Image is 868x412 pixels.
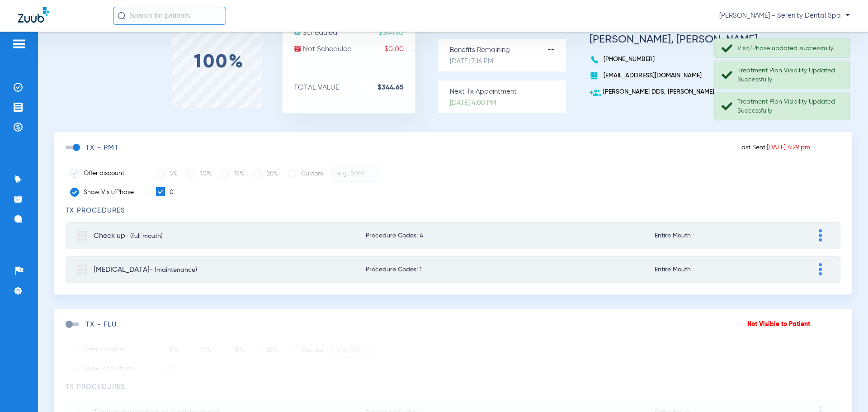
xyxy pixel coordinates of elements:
[767,144,810,151] span: [DATE] 4:29 pm
[590,71,758,80] p: [EMAIL_ADDRESS][DOMAIN_NAME]
[187,341,211,359] label: 10%
[220,341,244,359] label: 15%
[294,45,302,52] img: not-scheduled.svg
[450,57,566,66] p: [DATE] 7:16 PM
[450,87,566,96] p: Next Tx Appointment
[70,364,142,373] label: Show Visit/Phase
[85,320,118,329] h3: TX - flu
[590,55,601,65] img: voice-call-b.svg
[156,165,178,183] label: 5%
[737,66,842,84] div: Treatment Plan Visibility Updated Successfully
[85,143,119,152] h3: TX - pmt
[66,206,840,215] h3: TX Procedures
[823,369,868,412] iframe: Chat Widget
[366,232,590,239] span: Procedure Codes: 4
[77,231,87,241] img: group.svg
[66,383,840,392] h3: TX Procedures
[719,11,850,20] span: [PERSON_NAME] - Serenity Dental Spa
[156,364,174,374] label: 0
[66,256,840,283] mat-expansion-panel-header: [MEDICAL_DATA]- (maintenance)Procedure Codes: 1Entire Mouth
[450,46,566,55] p: Benefits Remaining
[220,165,244,183] label: 15%
[70,188,142,197] label: Show Visit/Phase
[737,44,842,53] div: Visit/Phase updated successfully.
[125,233,163,239] span: - (full mouth)
[94,266,197,274] span: [MEDICAL_DATA]
[156,341,178,359] label: 5%
[66,222,840,249] mat-expansion-panel-header: Check up- (full mouth)Procedure Codes: 4Entire Mouth
[332,164,377,182] input: e.g. 50%
[294,28,301,36] img: scheduled.svg
[819,263,822,275] img: group-dot-blue.svg
[294,28,415,38] p: Scheduled
[590,87,601,99] img: add-user.svg
[590,71,599,80] img: book.svg
[113,7,226,25] input: Search for patients
[384,45,415,54] span: $0.00
[253,165,278,183] label: 20%
[12,38,26,49] img: hamburger-icon
[450,99,566,108] p: [DATE] 4:00 PM
[590,87,758,96] p: [PERSON_NAME] DDS, [PERSON_NAME]
[70,345,142,354] label: Offer discount
[590,35,758,44] h3: [PERSON_NAME], [PERSON_NAME]
[655,232,751,239] span: Entire Mouth
[156,187,174,197] label: 0
[332,341,377,359] input: e.g. 50%
[253,341,278,359] label: 20%
[737,97,842,115] div: Treatment Plan Visibility Updated Successfully
[819,229,822,242] img: group-dot-blue.svg
[150,267,197,273] span: - (maintenance)
[366,266,590,273] span: Procedure Codes: 1
[288,165,323,183] label: Custom
[547,46,566,55] strong: --
[294,83,415,92] p: TOTAL VALUE
[377,83,415,92] strong: $344.65
[288,341,323,359] label: Custom
[738,143,810,152] p: Last Sent:
[747,320,810,329] p: Not Visible to Patient
[194,58,245,67] label: 100%
[187,165,211,183] label: 10%
[294,45,415,54] p: Not Scheduled
[655,266,751,273] span: Entire Mouth
[77,265,87,275] img: group.svg
[378,28,415,38] span: $344.65
[590,55,758,64] p: [PHONE_NUMBER]
[18,7,49,23] img: Zuub Logo
[94,232,163,240] span: Check up
[70,169,142,178] label: Offer discount
[118,12,126,20] img: Search Icon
